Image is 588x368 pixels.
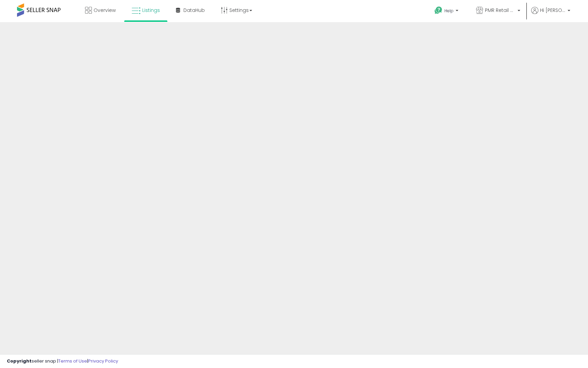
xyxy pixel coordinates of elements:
span: Listings [142,7,160,14]
i: Get Help [434,6,443,15]
span: Hi [PERSON_NAME] [540,7,566,14]
a: Hi [PERSON_NAME] [531,7,570,22]
span: DataHub [183,7,205,14]
span: PMR Retail USA LLC [485,7,516,14]
a: Help [429,1,465,22]
span: Overview [94,7,116,14]
span: Help [444,8,454,14]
